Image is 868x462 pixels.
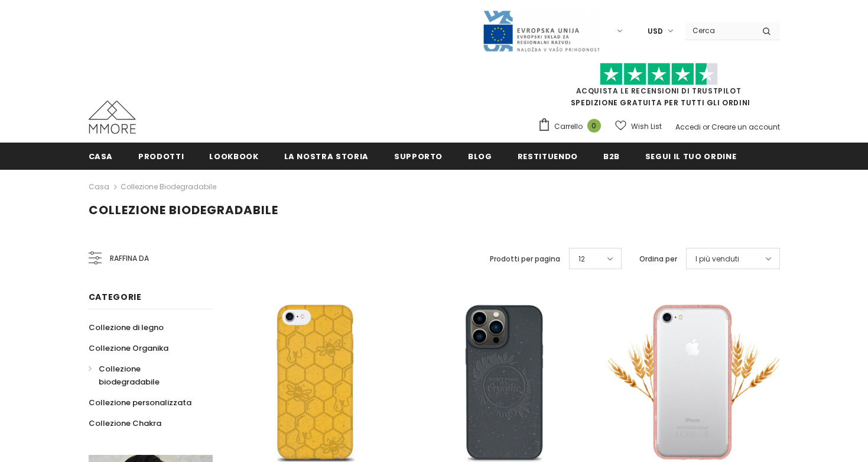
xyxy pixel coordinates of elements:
[89,343,168,354] span: Collezione Organika
[89,397,191,408] span: Collezione personalizzata
[89,322,164,333] span: Collezione di legno
[703,122,710,132] span: or
[587,119,601,133] span: 0
[631,121,662,133] span: Wish List
[518,143,578,169] a: Restituendo
[284,151,369,162] span: La nostra storia
[711,122,780,132] a: Creare un account
[121,182,216,192] a: Collezione biodegradabile
[645,143,736,169] a: Segui il tuo ordine
[110,252,149,265] span: Raffina da
[648,25,663,37] span: USD
[639,253,677,265] label: Ordina per
[538,68,780,108] span: SPEDIZIONE GRATUITA PER TUTTI GLI ORDINI
[284,143,369,169] a: La nostra storia
[603,151,620,162] span: B2B
[89,418,161,429] span: Collezione Chakra
[468,151,492,162] span: Blog
[603,143,620,169] a: B2B
[394,151,443,162] span: supporto
[99,363,160,387] span: Collezione biodegradabile
[89,180,109,194] a: Casa
[600,63,718,86] img: Fidati di Pilot Stars
[615,116,662,137] a: Wish List
[518,151,578,162] span: Restituendo
[394,143,443,169] a: supporto
[89,413,161,434] a: Collezione Chakra
[89,291,142,303] span: Categorie
[482,25,600,35] a: Javni Razpis
[138,151,184,162] span: Prodotti
[645,151,736,162] span: Segui il tuo ordine
[695,253,739,265] span: I più venduti
[89,101,136,134] img: Casi MMORE
[685,22,753,39] input: Search Site
[675,122,701,132] a: Accedi
[490,253,560,265] label: Prodotti per pagina
[138,143,184,169] a: Prodotti
[89,317,164,338] a: Collezione di legno
[89,143,113,169] a: Casa
[468,143,492,169] a: Blog
[89,202,278,218] span: Collezione biodegradabile
[538,118,607,135] a: Carrello 0
[89,151,113,162] span: Casa
[554,121,583,133] span: Carrello
[482,9,600,53] img: Javni Razpis
[576,86,742,96] a: Acquista le recensioni di TrustPilot
[209,143,258,169] a: Lookbook
[89,392,191,413] a: Collezione personalizzata
[89,338,168,358] a: Collezione Organika
[209,151,258,162] span: Lookbook
[578,253,585,265] span: 12
[89,358,200,392] a: Collezione biodegradabile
